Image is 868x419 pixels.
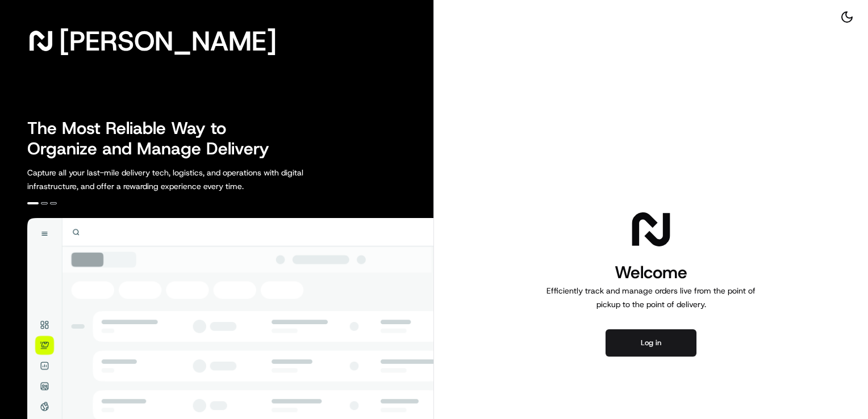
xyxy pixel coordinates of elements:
p: Capture all your last-mile delivery tech, logistics, and operations with digital infrastructure, ... [27,166,354,193]
p: Efficiently track and manage orders live from the point of pickup to the point of delivery. [542,284,760,311]
span: [PERSON_NAME] [59,30,277,52]
h1: Welcome [542,261,760,284]
h2: The Most Reliable Way to Organize and Manage Delivery [27,118,282,159]
button: Log in [606,329,696,357]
